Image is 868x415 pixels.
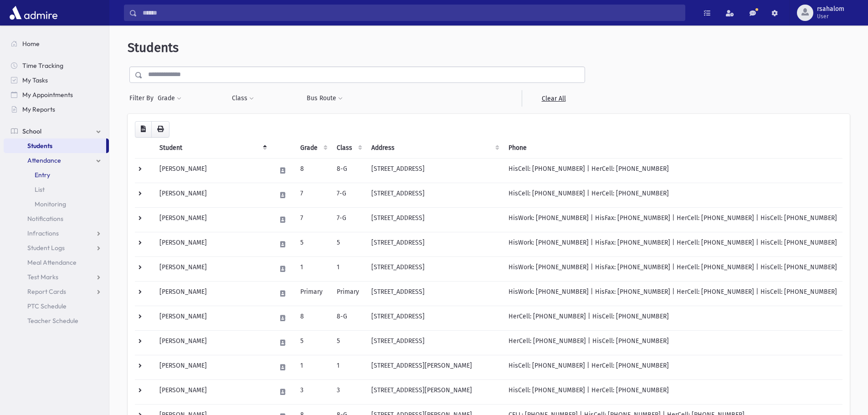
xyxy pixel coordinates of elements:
td: [PERSON_NAME] [154,306,271,330]
button: Bus Route [306,90,343,107]
td: [PERSON_NAME] [154,232,271,256]
td: HerCell: [PHONE_NUMBER] | HisCell: [PHONE_NUMBER] [503,306,842,330]
a: Students [4,138,106,153]
td: HisCell: [PHONE_NUMBER] | HerCell: [PHONE_NUMBER] [503,183,842,207]
td: HisCell: [PHONE_NUMBER] | HerCell: [PHONE_NUMBER] [503,158,842,183]
td: [STREET_ADDRESS] [366,207,503,232]
td: [STREET_ADDRESS] [366,232,503,256]
span: Student Logs [27,244,65,252]
th: Address: activate to sort column ascending [366,138,503,159]
td: Primary [331,281,366,306]
span: School [22,127,41,135]
td: 7 [295,207,331,232]
td: 5 [295,232,331,256]
span: Filter By [129,93,157,103]
td: 7-G [331,183,366,207]
span: Teacher Schedule [27,317,78,325]
a: Monitoring [4,197,109,211]
td: HisWork: [PHONE_NUMBER] | HisFax: [PHONE_NUMBER] | HerCell: [PHONE_NUMBER] | HisCell: [PHONE_NUMBER] [503,232,842,256]
td: HerCell: [PHONE_NUMBER] | HisCell: [PHONE_NUMBER] [503,330,842,355]
td: [PERSON_NAME] [154,183,271,207]
td: HisWork: [PHONE_NUMBER] | HisFax: [PHONE_NUMBER] | HerCell: [PHONE_NUMBER] | HisCell: [PHONE_NUMBER] [503,281,842,306]
span: Attendance [27,156,61,164]
a: Clear All [522,90,585,107]
td: [STREET_ADDRESS] [366,256,503,281]
td: HisWork: [PHONE_NUMBER] | HisFax: [PHONE_NUMBER] | HerCell: [PHONE_NUMBER] | HisCell: [PHONE_NUMBER] [503,256,842,281]
button: Print [151,121,169,138]
img: AdmirePro [7,4,60,22]
a: My Tasks [4,73,109,87]
td: [STREET_ADDRESS] [366,183,503,207]
a: School [4,124,109,138]
a: Teacher Schedule [4,313,109,328]
span: Students [27,142,52,150]
span: Monitoring [35,200,66,208]
th: Phone [503,138,842,159]
span: My Appointments [22,91,73,99]
a: Home [4,36,109,51]
span: User [817,13,844,20]
td: [PERSON_NAME] [154,281,271,306]
th: Grade: activate to sort column ascending [295,138,331,159]
span: Home [22,40,40,48]
td: 5 [331,232,366,256]
td: HisCell: [PHONE_NUMBER] | HerCell: [PHONE_NUMBER] [503,379,842,404]
a: Test Marks [4,270,109,284]
td: 8 [295,306,331,330]
td: [PERSON_NAME] [154,158,271,183]
td: 8-G [331,158,366,183]
td: Primary [295,281,331,306]
span: Meal Attendance [27,258,77,266]
th: Student: activate to sort column descending [154,138,271,159]
a: Report Cards [4,284,109,299]
td: 8 [295,158,331,183]
span: Report Cards [27,287,66,296]
span: rsahalom [817,5,844,13]
a: List [4,182,109,197]
td: [PERSON_NAME] [154,330,271,355]
td: [STREET_ADDRESS][PERSON_NAME] [366,379,503,404]
td: [STREET_ADDRESS] [366,306,503,330]
a: Attendance [4,153,109,168]
td: [PERSON_NAME] [154,207,271,232]
span: Entry [35,171,50,179]
span: My Tasks [22,76,48,84]
a: Time Tracking [4,58,109,73]
a: Meal Attendance [4,255,109,270]
a: Infractions [4,226,109,241]
td: 1 [295,256,331,281]
a: Notifications [4,211,109,226]
td: [STREET_ADDRESS] [366,330,503,355]
td: [PERSON_NAME] [154,379,271,404]
td: [STREET_ADDRESS] [366,158,503,183]
td: 3 [331,379,366,404]
span: PTC Schedule [27,302,67,310]
span: Notifications [27,215,63,223]
td: 3 [295,379,331,404]
td: 7-G [331,207,366,232]
td: [PERSON_NAME] [154,256,271,281]
td: [STREET_ADDRESS] [366,281,503,306]
a: My Appointments [4,87,109,102]
td: 8-G [331,306,366,330]
td: 5 [295,330,331,355]
a: My Reports [4,102,109,117]
td: [PERSON_NAME] [154,355,271,379]
span: Infractions [27,229,59,237]
button: Grade [157,90,182,107]
button: Class [231,90,254,107]
th: Class: activate to sort column ascending [331,138,366,159]
span: Time Tracking [22,61,63,70]
input: Search [137,5,685,21]
span: List [35,185,45,194]
td: 1 [331,355,366,379]
td: 1 [295,355,331,379]
td: 5 [331,330,366,355]
span: Test Marks [27,273,58,281]
td: [STREET_ADDRESS][PERSON_NAME] [366,355,503,379]
td: 1 [331,256,366,281]
span: My Reports [22,105,55,113]
td: HisCell: [PHONE_NUMBER] | HerCell: [PHONE_NUMBER] [503,355,842,379]
a: Student Logs [4,241,109,255]
td: HisWork: [PHONE_NUMBER] | HisFax: [PHONE_NUMBER] | HerCell: [PHONE_NUMBER] | HisCell: [PHONE_NUMBER] [503,207,842,232]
